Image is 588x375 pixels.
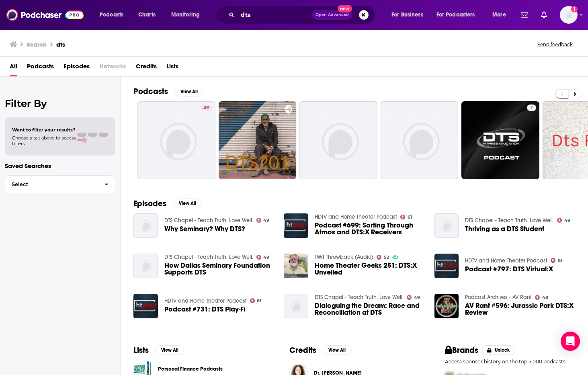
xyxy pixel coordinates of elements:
[561,332,580,351] div: Open Intercom Messenger
[407,295,420,300] a: 49
[64,60,90,76] a: Episodes
[384,256,389,259] span: 52
[223,6,383,24] div: Search podcasts, credits, & more...
[465,257,547,264] a: HDTV and Home Theater Podcast
[256,218,270,223] a: 49
[284,254,308,278] img: Home Theater Geeks 251: DTS:X Unveiled
[171,9,200,20] span: Monitoring
[558,259,562,262] span: 61
[133,199,202,209] a: EpisodesView All
[133,199,166,209] h2: Episodes
[166,8,210,21] button: open menu
[535,41,575,48] button: Send feedback
[164,306,245,313] span: Podcast #731: DTS Play-Fi
[250,298,262,303] a: 61
[564,219,570,222] span: 49
[133,345,149,355] h2: Lists
[487,8,516,21] button: open menu
[173,199,202,208] button: View All
[256,255,270,260] a: 49
[238,8,312,21] input: Search podcasts, credits, & more...
[315,222,425,236] a: Podcast #699: Sorting Through Atmos and DTS:X Receivers
[315,302,425,316] a: Dialoguing the Dream: Race and Reconciliation at DTS
[133,8,160,21] a: Charts
[164,225,245,232] a: Why Seminary? Why DTS?
[27,60,54,76] a: Podcasts
[461,101,539,179] a: 7
[164,254,253,260] a: DTS Chapel - Teach Truth. Love Well.
[492,9,506,20] span: More
[284,294,308,318] img: Dialoguing the Dream: Race and Reconciliation at DTS
[431,8,487,21] button: open menu
[530,104,533,112] span: 7
[465,217,554,224] a: DTS Chapel - Teach Truth. Love Well.
[465,266,553,273] span: Podcast #797: DTS Virtual:X
[5,175,115,193] button: Select
[338,5,352,12] span: New
[166,60,178,76] a: Lists
[400,215,412,219] a: 61
[158,365,223,373] a: Personal Finance Podcasts
[445,359,575,365] p: Access sponsor history on the top 5,000 podcasts.
[551,258,562,263] a: 61
[323,345,352,355] button: View All
[133,294,158,318] a: Podcast #731: DTS Play-Fi
[560,6,578,24] span: Logged in as shcarlos
[203,104,209,112] span: 49
[5,162,115,170] p: Saved Searches
[12,127,76,133] span: Want to filter your results?
[289,345,352,355] a: CreditsView All
[560,6,578,24] img: User Profile
[315,262,425,276] span: Home Theater Geeks 251: DTS:X Unveiled
[312,10,352,20] button: Open AdvancedNew
[434,294,459,318] img: AV Rant #596: Jurassic Park DTS:X Review
[465,225,544,232] a: Thriving as a DTS Student
[174,87,203,96] button: View All
[557,218,570,223] a: 49
[164,297,247,304] a: HDTV and Home Theater Podcast
[436,9,475,20] span: For Podcasters
[133,254,158,278] img: How Dallas Seminary Foundation Supports DTS
[571,6,578,12] svg: Add a profile image
[155,345,184,355] button: View All
[408,215,412,219] span: 61
[465,294,532,301] a: Podcast Archives - AV Rant
[133,345,184,355] a: ListsView All
[560,6,578,24] button: Show profile menu
[257,299,261,303] span: 61
[542,296,548,299] span: 48
[315,213,397,220] a: HDTV and Home Theater Podcast
[136,60,157,76] span: Credits
[10,60,17,76] a: All
[391,9,423,20] span: For Business
[434,213,459,238] img: Thriving as a DTS Student
[133,213,158,238] img: Why Seminary? Why DTS?
[164,262,275,276] a: How Dallas Seminary Foundation Supports DTS
[100,9,123,20] span: Podcasts
[94,8,134,21] button: open menu
[414,296,420,299] span: 49
[263,219,269,222] span: 49
[535,295,548,300] a: 48
[133,86,203,96] a: PodcastsView All
[164,217,253,224] a: DTS Chapel - Teach Truth. Love Well.
[200,105,212,111] a: 49
[315,254,373,260] a: TWiT Throwback (Audio)
[527,105,536,111] a: 7
[133,86,168,96] h2: Podcasts
[284,213,308,238] img: Podcast #699: Sorting Through Atmos and DTS:X Receivers
[434,254,459,278] img: Podcast #797: DTS Virtual:X
[6,7,84,23] a: Podchaser - Follow, Share and Rate Podcasts
[386,8,433,21] button: open menu
[137,101,215,179] a: 49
